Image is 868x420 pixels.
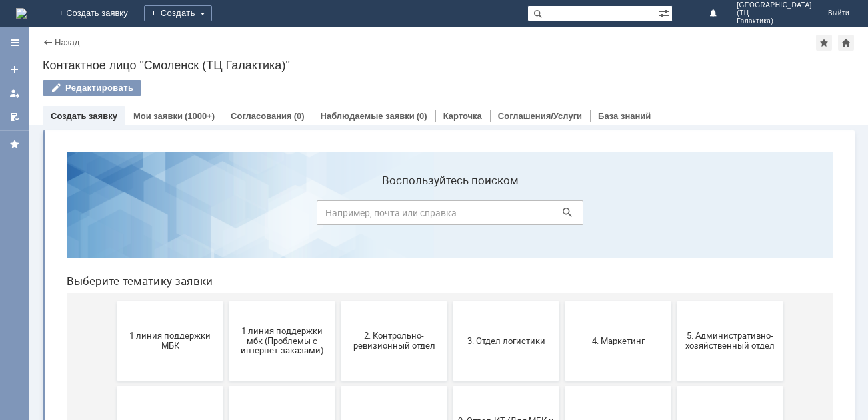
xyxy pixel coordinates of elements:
[401,275,499,295] span: 9. Отдел-ИТ (Для МБК и Пекарни)
[397,160,503,240] button: 3. Отдел логистики
[4,83,25,104] a: Мои заявки
[289,365,387,375] span: Финансовый отдел
[4,106,25,128] a: Мои согласования
[61,160,167,240] button: 1 линия поддержки МБК
[443,111,482,121] a: Карточка
[659,6,672,19] span: Расширенный поиск
[625,355,723,385] span: [PERSON_NAME]. Услуги ИТ для МБК (оформляет L1)
[261,33,527,46] label: Воспользуйтесь поиском
[397,245,503,325] button: 9. Отдел-ИТ (Для МБК и Пекарни)
[144,5,212,21] div: Создать
[285,160,391,240] button: 2. Контрольно-ревизионный отдел
[498,111,582,121] a: Соглашения/Услуги
[621,330,727,410] button: [PERSON_NAME]. Услуги ИТ для МБК (оформляет L1)
[838,35,854,51] div: Сделать домашней страницей
[43,59,855,72] div: Контактное лицо "Смоленск (ТЦ Галактика)"
[173,330,279,410] button: Отдел-ИТ (Офис)
[397,330,503,410] button: Франчайзинг
[261,59,527,84] input: Например, почта или справка
[816,35,832,51] div: Добавить в избранное
[513,194,611,204] span: 4. Маркетинг
[321,111,415,121] a: Наблюдаемые заявки
[61,330,167,410] button: Отдел-ИТ (Битрикс24 и CRM)
[177,280,275,290] span: 7. Служба безопасности
[285,245,391,325] button: 8. Отдел качества
[289,190,387,210] span: 2. Контрольно-ревизионный отдел
[401,365,499,375] span: Франчайзинг
[401,194,499,204] span: 3. Отдел логистики
[625,280,723,290] span: Отдел ИТ (1С)
[737,9,812,17] span: (ТЦ
[65,360,163,380] span: Отдел-ИТ (Битрикс24 и CRM)
[185,111,215,121] div: (1000+)
[177,184,275,214] span: 1 линия поддержки мбк (Проблемы с интернет-заказами)
[289,280,387,290] span: 8. Отдел качества
[55,37,79,47] a: Назад
[231,111,292,121] a: Согласования
[16,8,27,19] img: logo
[173,245,279,325] button: 7. Служба безопасности
[4,59,25,80] a: Создать заявку
[61,245,167,325] button: 6. Закупки
[621,160,727,240] button: 5. Административно-хозяйственный отдел
[509,330,615,410] button: Это соглашение не активно!
[16,8,27,19] a: Перейти на домашнюю страницу
[294,111,305,121] div: (0)
[598,111,651,121] a: База знаний
[737,17,812,25] span: Галактика)
[625,190,723,210] span: 5. Административно-хозяйственный отдел
[11,133,777,146] header: Выберите тематику заявки
[285,330,391,410] button: Финансовый отдел
[65,280,163,290] span: 6. Закупки
[621,245,727,325] button: Отдел ИТ (1С)
[177,365,275,375] span: Отдел-ИТ (Офис)
[509,245,615,325] button: Бухгалтерия (для мбк)
[509,160,615,240] button: 4. Маркетинг
[173,160,279,240] button: 1 линия поддержки мбк (Проблемы с интернет-заказами)
[65,190,163,210] span: 1 линия поддержки МБК
[513,280,611,290] span: Бухгалтерия (для мбк)
[417,111,427,121] div: (0)
[513,360,611,380] span: Это соглашение не активно!
[51,111,117,121] a: Создать заявку
[737,1,812,9] span: [GEOGRAPHIC_DATA]
[133,111,183,121] a: Мои заявки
